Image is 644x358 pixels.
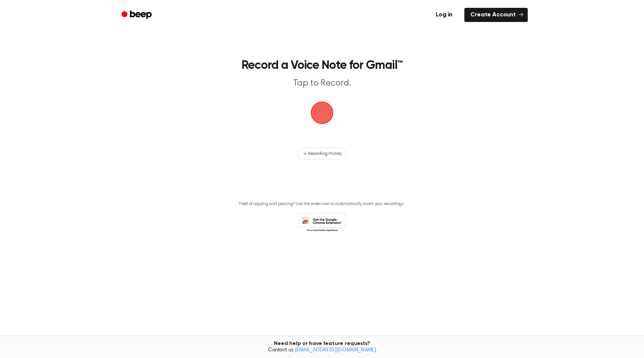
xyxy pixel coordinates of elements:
[4,347,640,354] span: Contact us
[297,148,347,160] button: Recording History
[308,150,342,157] span: Recording History
[116,8,158,22] a: Beep
[239,201,405,207] p: Tired of copying and pasting? Use the extension to automatically insert your recordings.
[295,348,376,353] a: [EMAIL_ADDRESS][DOMAIN_NAME]
[179,77,465,90] p: Tap to Record.
[131,60,513,71] h1: Record a Voice Note for Gmail™
[464,8,528,22] a: Create Account
[428,6,460,23] a: Log in
[311,102,333,124] img: Beep Logo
